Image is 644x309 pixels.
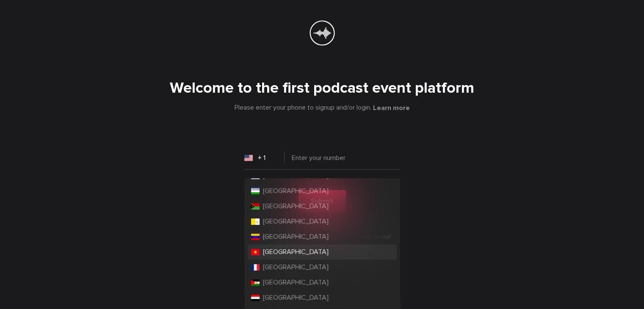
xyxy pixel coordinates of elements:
[263,202,329,210] span: [GEOGRAPHIC_DATA]
[251,188,260,194] img: UZ
[61,103,583,112] div: Please enter your phone to signup and/or login.
[263,217,329,226] span: [GEOGRAPHIC_DATA]
[263,187,329,195] span: [GEOGRAPHIC_DATA]
[251,218,260,225] img: VA
[263,263,329,271] span: [GEOGRAPHIC_DATA]
[263,293,329,302] span: [GEOGRAPHIC_DATA]
[61,80,583,97] h1: Welcome to the first podcast event platform
[373,104,410,112] button: Learn more
[251,279,260,286] img: EH
[244,153,400,170] input: Enter your number
[251,203,260,210] img: VU
[251,295,260,301] img: YE
[263,232,329,241] span: [GEOGRAPHIC_DATA]
[263,248,329,256] span: [GEOGRAPHIC_DATA]
[251,234,260,240] img: VE
[251,249,260,255] img: VN
[263,278,329,287] span: [GEOGRAPHIC_DATA]
[251,264,260,270] img: WF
